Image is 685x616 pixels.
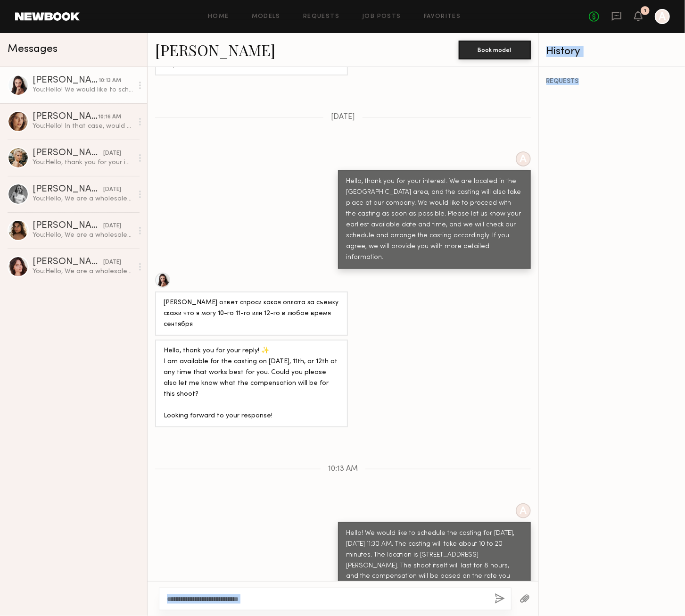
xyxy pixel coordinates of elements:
div: 10:13 AM [99,76,121,85]
div: [PERSON_NAME] [33,149,103,158]
div: You: Hello, We are a wholesale company that designs and sells women’s apparel. We are currently l... [33,194,133,203]
div: Hello, thank you for your reply! ✨ I am available for the casting on [DATE], 11th, or 12th at any... [164,346,339,422]
div: Hello! We would like to schedule the casting for [DATE], [DATE] 11:30 AM. The casting will take a... [347,528,522,593]
a: Book model [459,45,531,53]
div: [DATE] [103,149,121,158]
a: [PERSON_NAME] [155,40,275,60]
div: [DATE] [103,185,121,194]
button: Book model [459,41,531,59]
div: You: Hello, We are a wholesale company that designs and sells women’s apparel. We are currently l... [33,267,133,276]
div: You: Hello! In that case, would you be able to come at 1:30 PM? The location is [STREET_ADDRESS][... [33,122,133,131]
a: Job Posts [362,14,401,20]
a: Models [252,14,281,20]
a: A [655,9,670,24]
div: 1 [644,8,646,14]
div: You: Hello, We are a wholesale company that designs and sells women’s apparel. We are currently l... [33,231,133,240]
div: 10:16 AM [98,113,121,122]
span: [DATE] [331,113,355,121]
div: [PERSON_NAME] [33,185,103,194]
div: [PERSON_NAME] [33,258,103,267]
div: [PERSON_NAME] [33,221,103,231]
span: 10:13 AM [328,465,358,473]
div: [PERSON_NAME] [33,112,98,122]
a: Home [208,14,229,20]
div: You: Hello, thank you for your interest. We are located in the [GEOGRAPHIC_DATA] area, and the ca... [33,158,133,167]
div: History [546,46,678,57]
div: REQUESTS [546,78,678,85]
div: [PERSON_NAME] [33,76,99,85]
a: Requests [303,14,339,20]
div: You: Hello! We would like to schedule the casting for [DATE], [DATE] 11:30 AM. The casting will t... [33,85,133,94]
div: [PERSON_NAME] ответ спроси какая оплата за съемку скажи что я могу 10-го 11-го или 12-го в любое ... [164,298,339,330]
div: [DATE] [103,222,121,231]
span: Messages [8,44,58,55]
div: [DATE] [103,258,121,267]
div: Hello, thank you for your interest. We are located in the [GEOGRAPHIC_DATA] area, and the casting... [347,176,522,263]
a: Favorites [424,14,461,20]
